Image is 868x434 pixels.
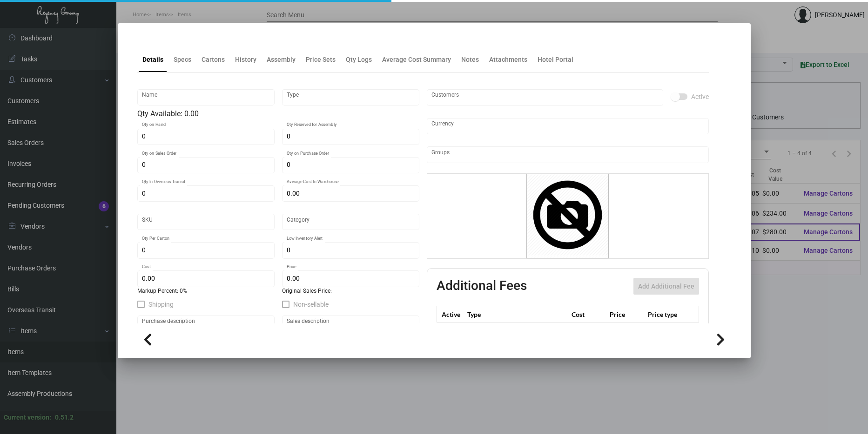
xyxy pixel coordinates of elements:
span: Non-sellable [293,299,329,310]
div: History [235,55,256,65]
th: Price type [646,306,687,322]
h2: Additional Fees [437,278,527,295]
div: Attachments [489,55,527,65]
div: Details [142,55,163,65]
div: Hotel Portal [538,55,573,65]
span: Shipping [148,299,174,310]
input: Add new.. [431,94,658,101]
th: Type [465,306,569,322]
div: Average Cost Summary [382,55,451,65]
div: Qty Available: 0.00 [137,108,419,119]
div: 0.51.2 [55,413,74,422]
div: Current version: [4,413,51,422]
th: Cost [569,306,607,322]
button: Add Additional Fee [633,278,699,295]
div: Qty Logs [346,55,372,65]
span: Active [691,91,709,102]
div: Cartons [202,55,225,65]
div: Price Sets [306,55,336,65]
span: Add Additional Fee [638,283,694,290]
div: Specs [174,55,191,65]
div: Notes [461,55,479,65]
input: Add new.. [431,151,704,158]
th: Active [437,306,465,322]
div: Assembly [267,55,296,65]
th: Price [607,306,646,322]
